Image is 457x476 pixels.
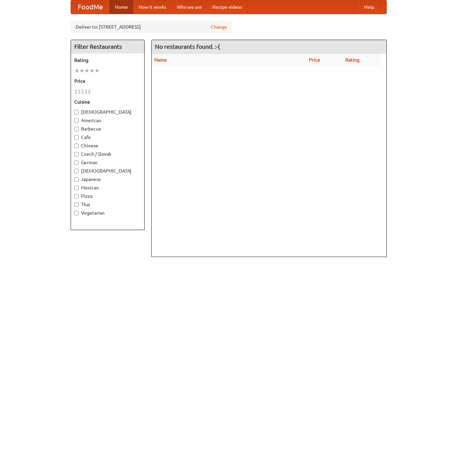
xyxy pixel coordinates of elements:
[154,57,167,63] a: Name
[309,57,320,63] a: Price
[79,67,84,74] li: ★
[74,88,78,95] li: $
[84,67,89,74] li: ★
[207,0,247,14] a: Recipe videos
[74,109,141,115] label: [DEMOGRAPHIC_DATA]
[71,0,110,14] a: FoodMe
[78,88,81,95] li: $
[88,88,91,95] li: $
[71,40,144,53] h4: Filter Restaurants
[133,0,172,14] a: How it works
[74,177,79,182] input: Japanese
[74,118,79,123] input: American
[155,43,220,50] ng-pluralize: No restaurants found. :-(
[74,125,141,132] label: Barbecue
[74,184,141,191] label: Mexican
[74,169,79,173] input: [DEMOGRAPHIC_DATA]
[74,134,141,141] label: Cafe
[74,186,79,190] input: Mexican
[74,160,79,165] input: German
[74,67,79,74] li: ★
[74,211,79,215] input: Vegetarian
[74,99,141,105] h5: Cuisine
[74,193,141,199] label: Pizza
[89,67,94,74] li: ★
[74,151,141,157] label: Czech / Slovak
[74,135,79,140] input: Cafe
[74,152,79,156] input: Czech / Slovak
[74,78,141,84] h5: Price
[110,0,133,14] a: Home
[74,127,79,131] input: Barbecue
[345,57,359,63] a: Rating
[74,110,79,114] input: [DEMOGRAPHIC_DATA]
[94,67,100,74] li: ★
[74,203,79,207] input: Thai
[74,194,79,198] input: Pizza
[71,21,232,33] div: Deliver to: [STREET_ADDRESS]
[74,176,141,183] label: Japanese
[359,0,380,14] a: Help
[74,201,141,208] label: Thai
[211,24,227,30] a: Change
[74,142,141,149] label: Chinese
[74,159,141,166] label: German
[84,88,88,95] li: $
[74,57,141,64] h5: Rating
[172,0,207,14] a: Who we are
[74,117,141,124] label: American
[81,88,84,95] li: $
[74,144,79,148] input: Chinese
[74,168,141,174] label: [DEMOGRAPHIC_DATA]
[74,210,141,216] label: Vegetarian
